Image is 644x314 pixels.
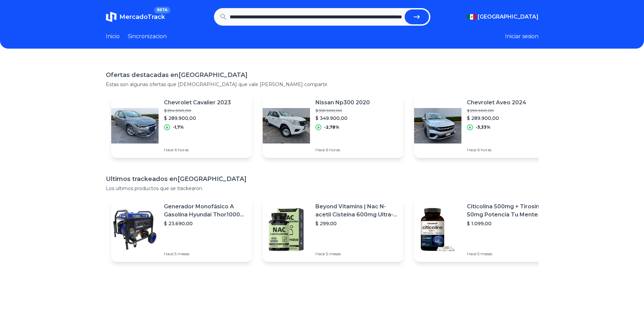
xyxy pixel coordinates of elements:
p: -2,78% [324,125,339,130]
a: Featured imageChevrolet Cavalier 2023$ 294.900,00$ 289.900,00-1,7%Hace 6 horas [111,93,252,158]
p: $ 289.900,00 [467,115,526,122]
a: Featured imageGenerador Monofásico A Gasolina Hyundai Thor10000 P 11.5 Kw$ 23.690,00Hace 5 meses [111,197,252,262]
p: Hace 6 horas [315,147,370,153]
p: Chevrolet Aveo 2024 [467,99,526,107]
p: Hace 5 meses [467,251,549,257]
img: MercadoTrack [106,11,117,22]
p: Hace 6 horas [164,147,231,153]
a: Featured imageChevrolet Aveo 2024$ 299.900,00$ 289.900,00-3,33%Hace 6 horas [414,93,555,158]
p: $ 299,00 [315,220,398,227]
p: -1,7% [173,125,184,130]
a: Sincronizacion [128,32,167,41]
img: Featured image [414,206,461,253]
span: BETA [154,7,170,14]
p: Beyond Vitamins | Nac N-acetil Cisteína 600mg Ultra-premium Con Inulina De Agave (prebiótico Natu... [315,203,398,219]
p: $ 299.900,00 [467,108,526,113]
p: $ 294.900,00 [164,108,231,113]
p: Estas son algunas ofertas que [DEMOGRAPHIC_DATA] que vale [PERSON_NAME] compartir. [106,81,539,88]
h1: Ofertas destacadas en [GEOGRAPHIC_DATA] [106,70,539,80]
p: $ 23.690,00 [164,220,246,227]
span: [GEOGRAPHIC_DATA] [478,13,539,21]
a: Featured imageBeyond Vitamins | Nac N-acetil Cisteína 600mg Ultra-premium Con Inulina De Agave (p... [263,197,403,262]
p: -3,33% [476,125,491,130]
img: Featured image [111,206,159,253]
p: $ 289.900,00 [164,115,231,122]
button: [GEOGRAPHIC_DATA] [467,13,539,21]
p: Hace 5 meses [315,251,398,257]
img: Mexico [467,14,476,20]
img: Featured image [263,102,310,149]
img: Featured image [263,206,310,253]
a: Featured imageNissan Np300 2020$ 359.900,00$ 349.900,00-2,78%Hace 6 horas [263,93,403,158]
img: Featured image [111,102,159,149]
p: Citicolina 500mg + Tirosina 50mg Potencia Tu Mente (120caps) Sabor Sin Sabor [467,203,549,219]
a: Featured imageCiticolina 500mg + Tirosina 50mg Potencia Tu Mente (120caps) Sabor Sin Sabor$ 1.099... [414,197,555,262]
span: MercadoTrack [119,13,165,21]
img: Featured image [414,102,461,149]
p: Hace 5 meses [164,251,246,257]
p: Los ultimos productos que se trackearon. [106,185,539,192]
p: $ 1.099,00 [467,220,549,227]
p: Generador Monofásico A Gasolina Hyundai Thor10000 P 11.5 Kw [164,203,246,219]
p: Hace 6 horas [467,147,526,153]
h1: Ultimos trackeados en [GEOGRAPHIC_DATA] [106,174,539,184]
p: Chevrolet Cavalier 2023 [164,99,231,107]
button: Iniciar sesion [505,32,539,41]
a: Inicio [106,32,120,41]
p: $ 349.900,00 [315,115,370,122]
p: Nissan Np300 2020 [315,99,370,107]
a: MercadoTrackBETA [106,11,165,22]
p: $ 359.900,00 [315,108,370,113]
